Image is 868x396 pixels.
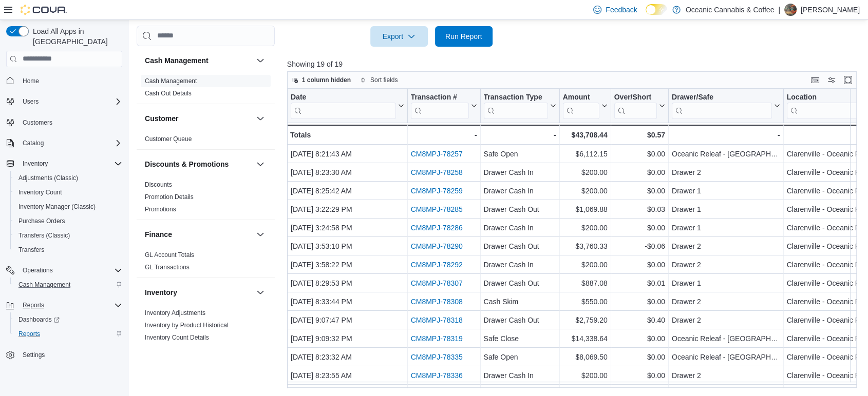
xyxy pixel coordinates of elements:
div: Drawer Cash In [483,222,556,234]
div: $3,760.33 [562,240,607,252]
button: Cash Management [145,55,252,66]
button: Sort fields [356,74,402,86]
div: Drawer Cash Out [483,314,556,326]
div: [DATE] 8:23:55 AM [291,369,404,382]
div: Oceanic Releaf - [GEOGRAPHIC_DATA] [672,148,780,160]
div: Drawer 2 [672,166,780,179]
span: GL Transactions [145,263,190,271]
div: $0.00 [614,222,665,234]
div: -$0.06 [614,240,665,252]
p: Showing 19 of 19 [287,59,863,69]
div: Samantha Craig [784,4,797,16]
span: Transfers [14,244,122,256]
a: GL Account Totals [145,251,194,259]
div: Finance [137,249,275,278]
span: Customer Queue [145,135,192,143]
button: Discounts & Promotions [145,159,252,169]
span: Dashboards [18,315,60,324]
div: Oceanic Releaf - [GEOGRAPHIC_DATA] [672,332,780,345]
span: Inventory Adjustments [145,309,205,317]
button: Reports [10,327,126,341]
span: Users [23,97,39,106]
div: [DATE] 8:29:53 PM [291,277,404,289]
a: CM8MPJ-78319 [410,334,462,343]
div: $0.40 [614,314,665,326]
span: Run Report [445,31,482,42]
div: Drawer/Safe [672,92,772,118]
span: Operations [18,264,122,276]
button: Home [2,73,126,88]
div: $43,708.44 [562,129,607,141]
button: Users [2,94,126,109]
button: Transfers [10,243,126,257]
div: Drawer 2 [672,259,780,271]
h3: Inventory [145,287,177,298]
button: Inventory Manager (Classic) [10,200,126,214]
span: Cash Management [18,281,70,289]
span: Inventory [18,157,122,170]
span: Settings [18,348,122,361]
a: Promotion Details [145,193,194,201]
span: Inventory by Product Historical [145,321,229,329]
button: Drawer/Safe [672,92,780,118]
button: 1 column hidden [288,74,355,86]
div: $887.08 [562,277,607,289]
a: CM8MPJ-78336 [410,371,462,380]
a: CM8MPJ-78290 [410,242,462,250]
div: Drawer 2 [672,295,780,308]
a: CM8MPJ-78285 [410,205,462,213]
div: $8,069.50 [562,351,607,363]
span: Feedback [606,5,637,15]
span: Home [23,77,39,85]
h3: Cash Management [145,55,209,66]
div: Drawer 2 [672,369,780,382]
span: Purchase Orders [18,217,65,225]
button: Catalog [18,137,48,149]
div: Date [291,92,396,102]
div: $0.00 [614,295,665,308]
div: $14,338.64 [562,332,607,345]
a: Inventory by Product Historical [145,322,229,329]
div: Drawer Cash In [483,185,556,197]
div: [DATE] 9:09:32 PM [291,332,404,345]
button: Display options [825,74,838,86]
button: Date [291,92,404,118]
button: Export [370,26,428,47]
div: $200.00 [562,259,607,271]
a: GL Transactions [145,264,190,271]
a: Dashboards [14,313,64,326]
span: Customers [18,116,122,129]
div: Drawer 1 [672,222,780,234]
button: Users [18,95,43,108]
span: Transfers (Classic) [18,231,70,240]
a: CM8MPJ-78259 [410,187,462,195]
span: Reports [23,301,44,309]
div: $200.00 [562,222,607,234]
div: Discounts & Promotions [137,179,275,220]
div: Drawer Cash Out [483,240,556,252]
div: $200.00 [562,185,607,197]
div: [DATE] 9:07:47 PM [291,314,404,326]
a: CM8MPJ-78335 [410,353,462,361]
span: Inventory Manager (Classic) [18,203,96,211]
span: Inventory [23,160,48,168]
a: Cash Management [14,279,74,291]
button: Customer [254,112,267,125]
button: Adjustments (Classic) [10,171,126,185]
div: $0.00 [614,369,665,382]
span: Customers [23,118,52,127]
h3: Discounts & Promotions [145,159,229,169]
span: Catalog [23,139,44,147]
button: Enter fullscreen [842,74,854,86]
span: Settings [23,351,45,359]
div: - [483,129,556,141]
a: CM8MPJ-78308 [410,298,462,306]
a: Transfers (Classic) [14,229,74,242]
button: Operations [2,263,126,278]
div: [DATE] 3:24:58 PM [291,222,404,234]
div: Cash Skim [483,295,556,308]
span: Discounts [145,181,172,189]
button: Inventory [254,286,267,299]
div: $550.00 [562,295,607,308]
span: Catalog [18,137,122,149]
